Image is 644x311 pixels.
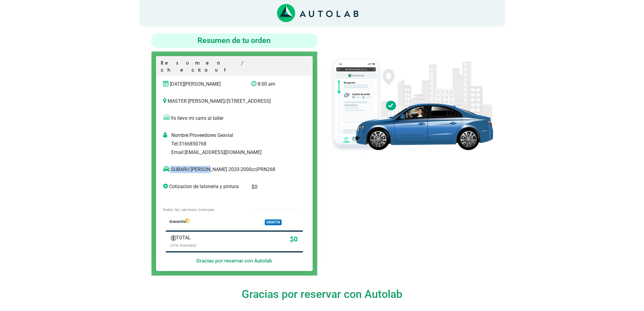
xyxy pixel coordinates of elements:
[227,234,298,245] p: $ 0
[161,59,308,76] p: Resumen / checkout
[171,243,197,248] small: (IVA incluido)
[166,258,303,264] h5: Gracias por reservar con Autolab
[251,183,293,191] p: $ 0
[139,288,505,301] h4: Gracias por reservar con Autolab
[265,220,282,225] span: GRATIS
[163,98,305,105] p: MASTER [PERSON_NAME] / [STREET_ADDRESS]
[171,234,219,241] p: TOTAL
[171,149,310,156] p: Email: [EMAIL_ADDRESS][DOMAIN_NAME]
[171,132,310,139] p: Nombre: Proveedores Gexvial
[277,10,358,16] a: Link al sitio de autolab
[171,235,176,241] img: Autobooking-Iconos-23.png
[163,166,293,173] p: SUBARU [PERSON_NAME] 2020-2000cc | PRN268
[154,36,315,45] h4: Resumen de tu orden
[171,140,310,148] p: Tel: 3166850768
[251,80,293,88] p: 8:00 am
[163,207,241,213] p: Todos los servicios incluyen
[163,80,242,88] p: [DATE][PERSON_NAME]
[169,219,243,224] p: Garantía
[163,115,305,122] p: Yo llevo mi carro al taller
[163,183,242,190] p: Cotizacion de latoneria y pintura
